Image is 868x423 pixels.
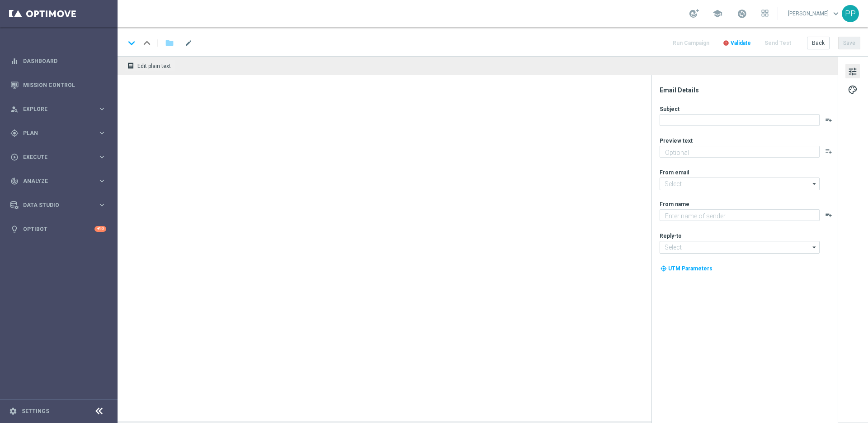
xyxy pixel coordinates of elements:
[125,36,138,50] i: keyboard_arrow_down
[184,39,193,47] span: mode_edit
[660,86,837,94] div: Email Details
[23,130,98,136] span: Plan
[831,9,841,19] span: keyboard_arrow_down
[23,217,94,241] a: Optibot
[660,169,689,176] label: From email
[10,58,107,65] button: equalizer Dashboard
[825,116,832,123] button: playlist_add
[98,201,106,209] i: keyboard_arrow_right
[660,241,820,254] input: Select
[10,153,98,161] div: Execute
[848,84,858,96] span: palette
[10,201,98,209] div: Data Studio
[10,130,107,137] button: gps_fixed Plan keyboard_arrow_right
[10,105,98,113] div: Explore
[22,409,49,414] a: Settings
[98,129,106,137] i: keyboard_arrow_right
[845,64,860,78] button: tune
[127,62,134,69] i: receipt
[9,407,17,415] i: settings
[23,178,98,184] span: Analyze
[10,82,107,89] button: Mission Control
[10,226,107,233] button: lightbulb Optibot +10
[722,37,752,49] button: error Validate
[845,82,860,96] button: palette
[660,264,713,274] button: my_location UTM Parameters
[125,60,175,72] button: receipt Edit plain text
[825,211,832,218] button: playlist_add
[660,265,667,272] i: my_location
[660,137,693,144] label: Preview text
[10,73,106,97] div: Mission Control
[838,37,860,49] button: Save
[10,177,19,185] i: track_changes
[10,177,98,185] div: Analyze
[10,105,19,113] i: person_search
[660,201,689,208] label: From name
[660,232,682,240] label: Reply-to
[164,36,175,50] button: folder
[10,202,107,209] button: Data Studio keyboard_arrow_right
[10,153,19,161] i: play_circle_outline
[10,154,107,161] button: play_circle_outline Execute keyboard_arrow_right
[23,202,98,208] span: Data Studio
[723,40,729,46] i: error
[10,129,19,137] i: gps_fixed
[23,106,98,112] span: Explore
[660,178,820,190] input: Select
[137,63,171,69] span: Edit plain text
[98,153,106,161] i: keyboard_arrow_right
[10,57,19,65] i: equalizer
[825,148,832,155] button: playlist_add
[731,40,751,46] span: Validate
[23,49,106,73] a: Dashboard
[668,265,712,272] span: UTM Parameters
[660,106,679,113] label: Subject
[842,5,859,22] div: PP
[10,225,19,233] i: lightbulb
[10,106,107,113] button: person_search Explore keyboard_arrow_right
[807,37,830,49] button: Back
[23,154,98,160] span: Execute
[810,178,819,190] i: arrow_drop_down
[787,7,842,20] a: [PERSON_NAME]keyboard_arrow_down
[165,38,174,48] i: folder
[10,129,98,137] div: Plan
[94,226,106,232] div: +10
[10,49,106,73] div: Dashboard
[10,217,106,241] div: Optibot
[10,178,107,185] button: track_changes Analyze keyboard_arrow_right
[712,9,722,19] span: school
[98,105,106,113] i: keyboard_arrow_right
[98,177,106,185] i: keyboard_arrow_right
[810,241,819,253] i: arrow_drop_down
[848,66,858,77] span: tune
[23,73,106,97] a: Mission Control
